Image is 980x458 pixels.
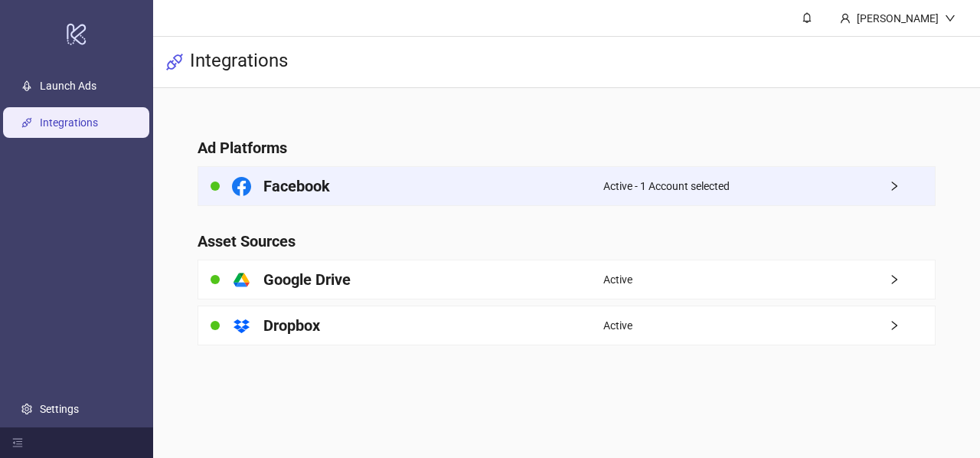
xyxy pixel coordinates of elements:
h3: Integrations [190,49,288,75]
h4: Facebook [263,175,330,197]
h4: Google Drive [263,269,351,290]
a: Integrations [40,116,98,129]
span: Active [603,317,632,334]
span: user [840,13,851,24]
h4: Asset Sources [198,231,936,252]
a: DropboxActiveright [198,306,936,345]
div: [PERSON_NAME] [851,10,945,27]
span: menu-fold [12,437,23,448]
a: Launch Ads [40,80,96,92]
h4: Ad Platforms [198,137,936,159]
a: FacebookActive - 1 Account selectedright [198,166,936,206]
span: bell [802,12,812,23]
a: Settings [40,403,79,415]
span: right [889,181,935,191]
span: right [889,320,935,331]
h4: Dropbox [263,315,320,336]
span: Active - 1 Account selected [603,178,730,195]
a: Google DriveActiveright [198,260,936,299]
span: down [945,13,955,24]
span: Active [603,271,632,288]
span: right [889,274,935,285]
span: api [165,53,184,71]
